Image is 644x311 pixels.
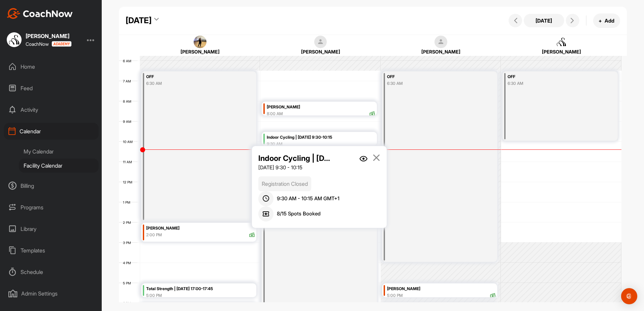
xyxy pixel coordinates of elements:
div: 9:30 AM [267,141,376,147]
div: [PERSON_NAME] [511,48,611,55]
div: [PERSON_NAME] [391,48,491,55]
div: [PERSON_NAME] [267,103,376,111]
img: CoachNow [7,8,73,19]
span: 9:30 AM - 10:15 AM GMT+1 [277,195,340,203]
p: Registration Closed [258,176,311,191]
img: square_c8b22097c993bcfd2b698d1eae06ee05.jpg [555,36,568,48]
div: My Calendar [19,144,99,159]
div: 2:00 PM [146,232,162,238]
div: Admin Settings [4,285,99,302]
div: Activity [4,101,99,118]
div: 6:30 AM [508,80,597,87]
div: 2 PM [119,220,138,224]
div: OFF [508,73,597,81]
button: +Add [593,13,620,28]
div: 11 AM [119,160,139,164]
div: 6:30 AM [146,80,236,87]
div: 5:00 PM [146,292,255,299]
div: Indoor Cycling | [DATE] 9:30-10:15 [267,134,376,141]
img: square_834e356a6e95bb9d89003a1e726676f3.jpg [194,36,206,48]
div: Feed [4,80,99,97]
div: [DATE] [126,14,152,27]
div: [PERSON_NAME] [387,285,496,293]
span: 8 / 15 Spots Booked [277,210,321,218]
div: 7 AM [119,79,138,83]
div: 4 PM [119,261,138,265]
div: 8 AM [119,99,138,103]
div: [PERSON_NAME] [26,33,71,39]
div: Total Strength | [DATE] 17:00-17:45 [146,285,255,293]
div: 8:00 AM [267,111,283,117]
div: Programs [4,199,99,216]
img: square_default-ef6cabf814de5a2bf16c804365e32c732080f9872bdf737d349900a9daf73cf9.png [434,36,447,48]
div: 6:30 AM [387,80,477,87]
div: CoachNow [26,41,71,47]
div: Library [4,220,99,237]
div: Templates [4,242,99,259]
div: 9 AM [119,119,138,124]
div: Home [4,58,99,75]
span: + [599,17,602,24]
button: [DATE] [524,14,564,27]
div: OFF [387,73,477,81]
img: square_default-ef6cabf814de5a2bf16c804365e32c732080f9872bdf737d349900a9daf73cf9.png [314,36,327,48]
div: Open Intercom Messenger [621,288,637,304]
p: Indoor Cycling | [DATE] 9:30-10:15 [258,152,334,164]
div: Calendar [4,123,99,140]
div: 5 PM [119,281,138,285]
div: [PERSON_NAME] [270,48,371,55]
img: eye [359,156,367,162]
div: Schedule [4,264,99,280]
img: CoachNow acadmey [52,41,71,47]
div: Billing [4,177,99,194]
img: square_c8b22097c993bcfd2b698d1eae06ee05.jpg [7,32,22,47]
div: 12 PM [119,180,139,184]
div: 6 PM [119,301,138,305]
div: 1 PM [119,200,137,204]
div: [PERSON_NAME] [146,224,255,232]
div: 6 AM [119,59,138,63]
div: Facility Calendar [19,159,99,173]
div: 10 AM [119,140,139,144]
div: 3 PM [119,241,138,245]
div: [PERSON_NAME] [150,48,250,55]
div: OFF [146,73,236,81]
div: [DATE] 9:30 - 10:15 [258,164,334,172]
div: 5:00 PM [387,292,403,299]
